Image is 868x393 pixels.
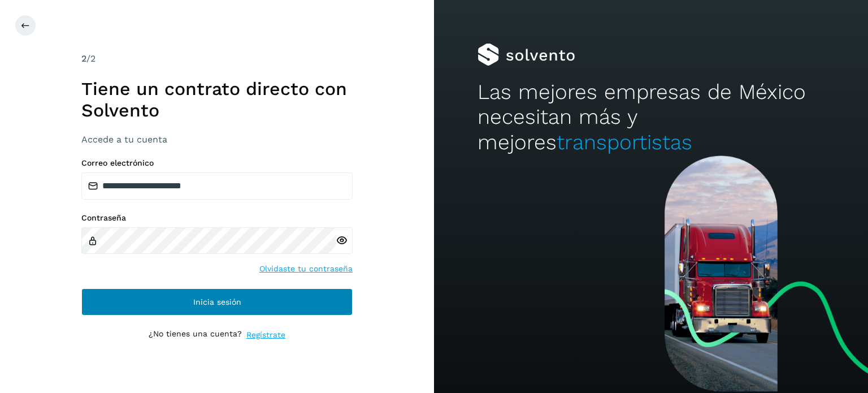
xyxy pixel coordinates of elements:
span: 2 [81,53,86,64]
span: Inicia sesión [193,298,241,306]
p: ¿No tienes una cuenta? [149,329,242,341]
div: /2 [81,52,353,66]
h1: Tiene un contrato directo con Solvento [81,78,353,122]
label: Contraseña [81,213,353,223]
h3: Accede a tu cuenta [81,134,353,145]
a: Olvidaste tu contraseña [259,263,353,275]
h2: Las mejores empresas de México necesitan más y mejores [478,80,824,155]
span: transportistas [557,130,692,154]
a: Regístrate [246,329,285,341]
button: Inicia sesión [81,288,353,316]
label: Correo electrónico [81,158,353,168]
